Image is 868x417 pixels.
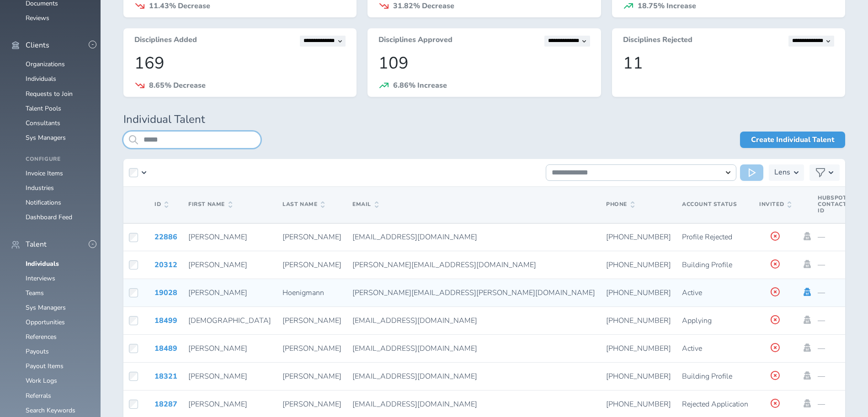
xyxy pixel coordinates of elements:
a: 20312 [154,260,177,270]
p: — [818,400,854,408]
span: [PHONE_NUMBER] [606,343,671,354]
a: 18489 [154,343,177,354]
span: 11.43% Decrease [149,1,210,11]
a: Invoice Items [26,169,63,178]
span: [PERSON_NAME] [188,232,247,242]
a: Impersonate [802,288,812,296]
span: [PERSON_NAME] [188,343,247,354]
span: Account Status [682,201,737,208]
p: — [818,317,854,325]
a: Teams [26,289,44,297]
a: Impersonate [802,260,812,268]
span: [PHONE_NUMBER] [606,288,671,298]
h1: Individual Talent [123,113,845,126]
p: 11 [623,54,834,73]
span: Applying [682,316,712,326]
span: [PERSON_NAME] [188,260,247,270]
span: Phone [606,201,634,208]
button: Lens [769,164,804,181]
a: Talent Pools [26,104,61,113]
a: 18287 [154,399,177,409]
span: [EMAIL_ADDRESS][DOMAIN_NAME] [352,399,477,409]
a: 18499 [154,316,177,326]
span: [PHONE_NUMBER] [606,316,671,326]
a: Dashboard Feed [26,213,72,222]
p: — [818,289,854,297]
span: Building Profile [682,371,732,381]
span: [EMAIL_ADDRESS][DOMAIN_NAME] [352,371,477,381]
span: [DEMOGRAPHIC_DATA] [188,316,271,326]
p: — [818,372,854,380]
a: Payouts [26,347,49,356]
span: Last Name [282,201,325,208]
span: Hoenigmann [282,288,324,298]
span: Active [682,288,702,298]
span: [PHONE_NUMBER] [606,232,671,242]
span: [PERSON_NAME][EMAIL_ADDRESS][DOMAIN_NAME] [352,260,536,270]
p: — [818,261,854,269]
span: Invited [759,201,791,208]
a: Opportunities [26,318,65,327]
h3: Lens [774,164,790,181]
p: 169 [134,54,346,73]
span: [PERSON_NAME] [282,232,341,242]
a: Industries [26,184,54,192]
a: Reviews [26,14,49,22]
span: 18.75% Increase [638,1,696,11]
a: Individuals [26,74,56,83]
span: 31.82% Decrease [393,1,454,11]
a: Interviews [26,274,55,283]
span: [EMAIL_ADDRESS][DOMAIN_NAME] [352,343,477,354]
span: [PHONE_NUMBER] [606,399,671,409]
button: - [89,240,96,248]
a: References [26,333,57,341]
a: Impersonate [802,399,812,407]
span: [EMAIL_ADDRESS][DOMAIN_NAME] [352,316,477,326]
h3: Disciplines Rejected [623,36,692,47]
a: Impersonate [802,232,812,240]
span: 6.86% Increase [393,80,447,90]
span: Rejected Application [682,399,748,409]
span: [PHONE_NUMBER] [606,371,671,381]
span: [PERSON_NAME] [188,399,247,409]
span: [PERSON_NAME] [282,260,341,270]
span: [PHONE_NUMBER] [606,260,671,270]
a: Work Logs [26,376,57,385]
a: Organizations [26,60,65,69]
a: Impersonate [802,371,812,380]
span: [PERSON_NAME] [282,343,341,354]
span: 8.65% Decrease [149,80,206,90]
a: Impersonate [802,316,812,324]
p: 109 [378,54,590,73]
h4: Configure [26,156,90,163]
span: [PERSON_NAME] [188,371,247,381]
span: [PERSON_NAME] [282,371,341,381]
span: Email [352,201,378,208]
span: Active [682,343,702,354]
a: Referrals [26,391,51,400]
a: Sys Managers [26,303,66,312]
a: 19028 [154,288,177,298]
span: Talent [26,240,47,248]
a: Notifications [26,198,61,207]
span: [PERSON_NAME][EMAIL_ADDRESS][PERSON_NAME][DOMAIN_NAME] [352,288,595,298]
a: 18321 [154,371,177,381]
a: Consultants [26,119,60,127]
span: Building Profile [682,260,732,270]
h3: Disciplines Added [134,36,197,47]
a: Payout Items [26,362,64,370]
a: Create Individual Talent [740,132,845,148]
a: Impersonate [802,343,812,352]
span: First Name [188,201,232,208]
span: [PERSON_NAME] [282,399,341,409]
span: ID [154,201,168,208]
span: [PERSON_NAME] [282,316,341,326]
a: Sys Managers [26,133,66,142]
span: Profile Rejected [682,232,732,242]
p: — [818,344,854,353]
span: Hubspot Contact Id [818,195,854,214]
span: [PERSON_NAME] [188,288,247,298]
span: [EMAIL_ADDRESS][DOMAIN_NAME] [352,232,477,242]
a: Individuals [26,259,59,268]
a: Requests to Join [26,90,73,98]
